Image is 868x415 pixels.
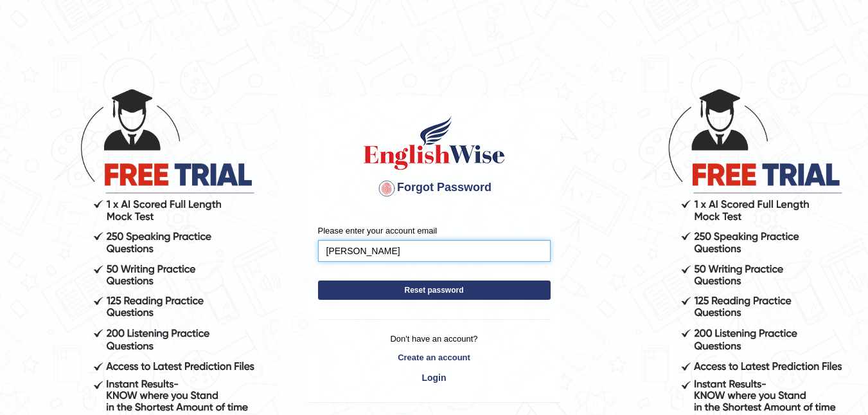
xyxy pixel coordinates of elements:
[318,333,551,345] p: Don't have an account?
[376,181,492,194] span: Forgot Password
[318,367,551,389] a: Login
[318,351,551,364] a: Create an account
[361,114,508,172] img: English Wise
[318,225,438,237] label: Please enter your account email
[318,281,551,300] button: Reset password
